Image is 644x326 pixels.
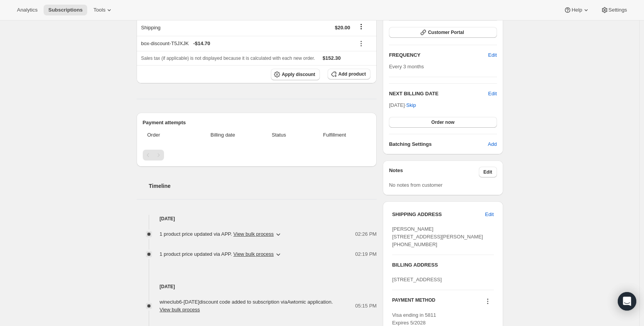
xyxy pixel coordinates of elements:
h3: PAYMENT METHOD [392,297,435,307]
div: box-discount-T5JXJK [141,40,350,47]
span: wineclub6-[DATE] discount code added to subscription via Awtomic application . [160,299,333,312]
span: Billing date [191,131,255,139]
span: No notes from customer [389,182,443,188]
th: Order [143,127,189,144]
span: Edit [488,51,497,59]
button: Analytics [12,5,42,15]
span: Edit [483,169,492,175]
h3: SHIPPING ADDRESS [392,211,485,218]
span: Sales tax (if applicable) is not displayed because it is calculated with each new order. [141,56,315,61]
h3: Notes [389,167,479,177]
button: Help [559,5,594,15]
h3: BILLING ADDRESS [392,261,494,269]
span: Subscriptions [48,7,83,13]
span: [DATE] · [389,102,416,108]
span: 1 product price updated via APP . [160,230,274,238]
span: Add product [338,71,366,77]
button: 1 product price updated via APP. View bulk process [155,248,287,260]
span: 02:26 PM [355,230,377,238]
span: Edit [485,211,494,218]
button: Add product [328,69,370,79]
h4: [DATE] [137,283,377,291]
button: Add [483,138,501,150]
button: Edit [480,208,498,221]
button: Skip [402,99,421,111]
button: Edit [483,49,501,61]
span: Customer Portal [428,29,464,35]
h6: Batching Settings [389,140,488,148]
span: Order now [431,119,455,125]
h4: [DATE] [137,215,377,223]
button: Order now [389,117,497,128]
span: Settings [609,7,627,13]
span: Tools [93,7,105,13]
span: Add [488,140,497,148]
button: Tools [89,5,118,15]
div: Open Intercom Messenger [618,292,636,311]
span: 1 product price updated via APP . [160,250,274,258]
span: 02:19 PM [355,250,377,258]
th: Shipping [137,19,250,36]
button: View bulk process [233,231,274,237]
span: $152.30 [323,55,341,61]
span: Apply discount [282,71,315,78]
span: 05:15 PM [355,302,377,310]
button: Settings [596,5,632,15]
h2: Timeline [149,182,377,190]
button: Edit [488,90,497,98]
button: Customer Portal [389,27,497,38]
span: $20.00 [335,25,350,30]
span: Help [571,7,582,13]
button: 1 product price updated via APP. View bulk process [155,228,287,240]
button: View bulk process [160,307,200,312]
span: - $14.70 [193,40,210,47]
h2: NEXT BILLING DATE [389,90,488,98]
button: Edit [479,167,497,177]
span: Fulfillment [303,131,366,139]
span: [STREET_ADDRESS] [392,277,442,282]
span: [PERSON_NAME] [STREET_ADDRESS][PERSON_NAME] [PHONE_NUMBER] [392,226,483,247]
button: Subscriptions [44,5,87,15]
span: Visa ending in 5811 Expires 5/2028 [392,312,436,326]
button: Apply discount [271,69,320,80]
h2: FREQUENCY [389,51,488,59]
button: Shipping actions [355,22,367,31]
span: Analytics [17,7,37,13]
span: Status [259,131,299,139]
nav: Pagination [143,150,371,160]
button: View bulk process [233,251,274,257]
h2: Payment attempts [143,119,371,127]
span: Skip [406,101,416,109]
span: Every 3 months [389,64,424,69]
